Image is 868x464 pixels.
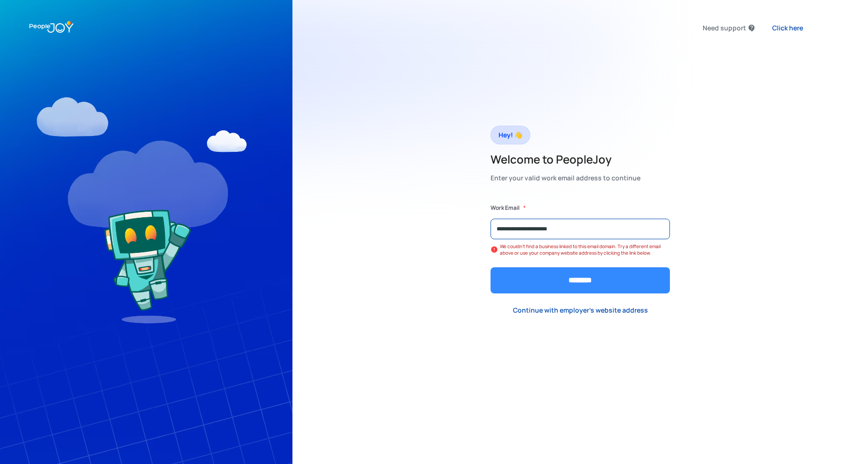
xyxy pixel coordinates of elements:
[491,203,519,213] label: Work Email
[491,171,640,185] div: Enter your valid work email address to continue
[772,23,803,33] div: Click here
[491,203,670,293] form: Form
[703,21,746,35] div: Need support
[765,19,811,38] a: Click here
[505,300,655,320] a: Continue with employer's website address
[498,128,522,142] div: Hey! 👋
[491,152,640,167] h2: Welcome to PeopleJoy
[500,243,670,256] div: We couldn't find a business linked to this email domain. Try a different email above or use your ...
[513,306,648,315] div: Continue with employer's website address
